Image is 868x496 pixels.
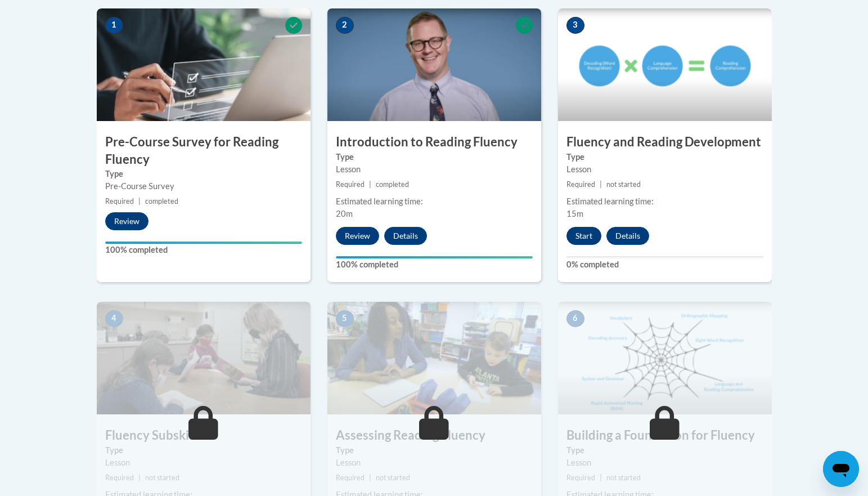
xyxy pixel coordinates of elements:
span: | [600,180,602,189]
div: Lesson [566,163,763,176]
button: Start [566,227,601,245]
span: 15m [566,209,583,218]
span: | [138,197,141,205]
h3: Fluency and Reading Development [558,133,772,151]
label: Type [105,168,302,180]
img: Course Image [97,8,311,121]
iframe: Button to launch messaging window [823,451,859,487]
div: Lesson [105,457,302,469]
img: Course Image [327,302,541,414]
img: Course Image [327,8,541,121]
span: not started [606,473,641,482]
div: Estimated learning time: [566,195,763,208]
span: 20m [336,209,353,218]
span: Required [105,473,134,482]
span: 6 [566,310,584,327]
span: 4 [105,310,123,327]
span: completed [145,197,178,205]
h3: Building a Foundation for Fluency [558,427,772,444]
div: Lesson [566,457,763,469]
div: Your progress [336,256,533,258]
span: 2 [336,17,354,34]
label: Type [336,444,533,457]
span: Required [336,473,365,482]
span: Required [105,197,134,205]
h3: Assessing Reading Fluency [327,427,541,444]
span: completed [376,180,409,189]
button: Details [384,227,427,245]
button: Review [105,212,149,230]
div: Estimated learning time: [336,195,533,208]
label: 100% completed [336,258,533,271]
label: Type [105,444,302,457]
img: Course Image [558,302,772,414]
h3: Pre-Course Survey for Reading Fluency [97,133,311,168]
span: | [369,180,371,189]
label: Type [566,151,763,163]
label: 100% completed [105,244,302,256]
span: Required [336,180,365,189]
button: Review [336,227,379,245]
div: Lesson [336,457,533,469]
span: 5 [336,310,354,327]
label: 0% completed [566,258,763,271]
button: Details [606,227,649,245]
span: | [138,473,141,482]
h3: Fluency Subskills [97,427,311,444]
span: Required [566,473,595,482]
div: Lesson [336,163,533,176]
span: | [369,473,371,482]
span: 1 [105,17,123,34]
div: Pre-Course Survey [105,180,302,193]
label: Type [566,444,763,457]
div: Your progress [105,242,302,244]
span: not started [606,180,641,189]
h3: Introduction to Reading Fluency [327,133,541,151]
label: Type [336,151,533,163]
img: Course Image [558,8,772,121]
span: not started [145,473,179,482]
img: Course Image [97,302,311,414]
span: not started [376,473,410,482]
span: 3 [566,17,584,34]
span: | [600,473,602,482]
span: Required [566,180,595,189]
